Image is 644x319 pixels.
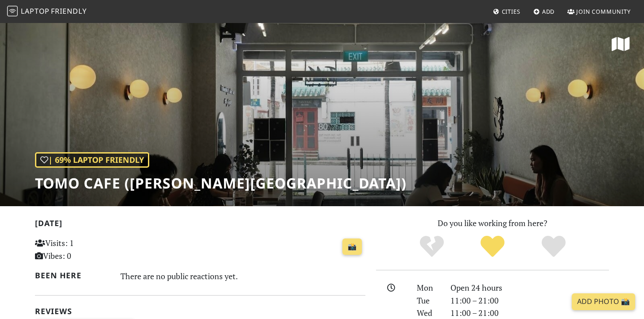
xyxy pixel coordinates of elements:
[51,6,86,16] span: Friendly
[401,234,462,259] div: No
[376,217,609,230] p: Do you like working from here?
[120,269,366,283] div: There are no public reactions yet.
[530,4,559,19] a: Add
[542,8,555,15] span: Add
[21,6,50,16] span: Laptop
[445,281,614,294] div: Open 24 hours
[572,293,635,310] a: Add Photo 📸
[445,294,614,307] div: 11:00 – 21:00
[576,8,631,15] span: Join Community
[489,4,524,19] a: Cities
[35,175,407,192] h1: ToMo Cafe ([PERSON_NAME][GEOGRAPHIC_DATA])
[35,271,110,280] h2: Been here
[564,4,634,19] a: Join Community
[342,238,362,255] a: 📸
[462,234,523,259] div: Yes
[35,237,138,262] p: Visits: 1 Vibes: 0
[523,234,584,259] div: Definitely!
[35,219,365,231] h2: [DATE]
[7,6,18,16] img: LaptopFriendly
[35,307,365,316] h2: Reviews
[411,294,445,307] div: Tue
[35,152,149,168] div: | 69% Laptop Friendly
[7,4,87,19] a: LaptopFriendly LaptopFriendly
[502,8,520,15] span: Cities
[411,281,445,294] div: Mon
